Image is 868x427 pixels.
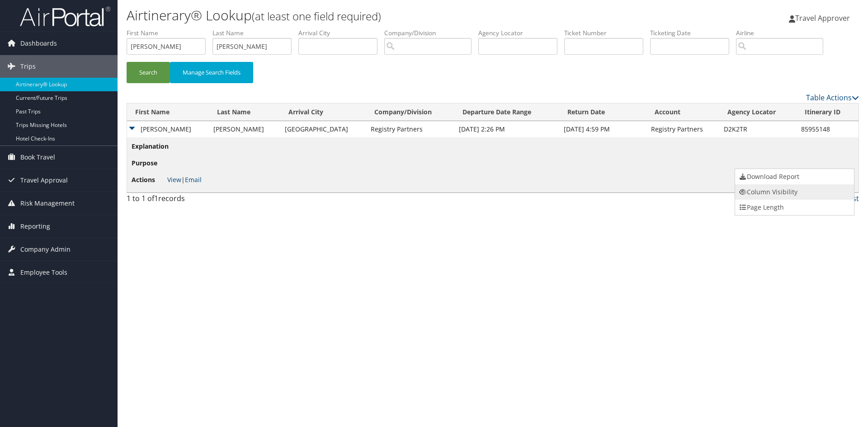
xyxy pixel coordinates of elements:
a: Page Length [735,200,854,215]
span: Book Travel [20,146,55,169]
span: Company Admin [20,238,71,261]
span: Risk Management [20,192,75,215]
a: Download Report [735,169,854,184]
span: Employee Tools [20,261,67,284]
span: Reporting [20,215,50,238]
img: airportal-logo.png [20,6,110,27]
span: Trips [20,55,36,78]
a: Column Visibility [735,184,854,200]
span: Travel Approval [20,169,68,192]
span: Dashboards [20,32,57,55]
